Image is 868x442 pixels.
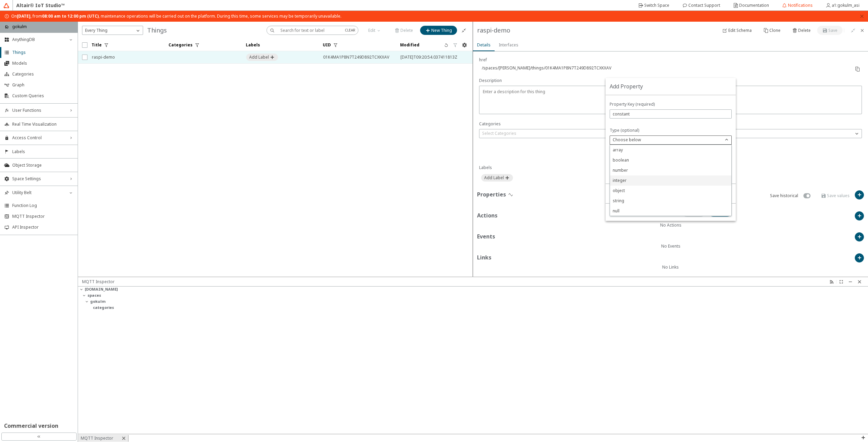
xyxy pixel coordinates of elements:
unity-button: MQTT Subscriptions [827,277,836,286]
button: close [860,14,864,19]
span: Graph [12,82,74,88]
span: close [860,14,864,18]
unity-typography: spaces [87,293,101,299]
span: Things [12,50,74,55]
span: API Inspector [12,225,74,230]
span: Models [12,61,74,66]
span: User Functions [12,108,65,113]
span: Utility Belt [12,190,65,195]
unity-typography: MQTT Inspector [82,279,115,285]
strong: [DATE] [17,13,31,19]
unity-typography: gokulm [90,299,105,305]
span: On , from , maintenance operations will be carried out on the platform. During this time, some se... [11,14,341,19]
span: Custom Queries [12,93,74,99]
span: Access Control [12,135,65,141]
unity-typography: [DOMAIN_NAME] [85,287,118,293]
span: Labels [12,149,74,154]
span: Real Time Visualization [12,122,74,127]
strong: 08:00 am to 12:00 pm (UTC) [42,13,99,19]
span: Space Settings [12,176,65,182]
span: Object Storage [12,163,74,168]
unity-typography: categories [93,305,114,311]
span: Function Log [12,203,74,208]
span: AnythingDB [12,37,65,42]
p: gokulm [12,24,27,30]
span: Categories [12,71,74,77]
span: MQTT Inspector [12,214,74,219]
